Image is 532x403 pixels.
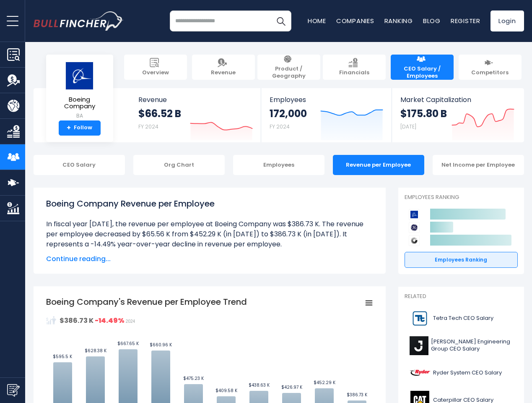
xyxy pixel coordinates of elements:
[405,334,518,357] a: [PERSON_NAME] Engineering Group CEO Salary
[84,348,106,354] text: $628.38 K
[133,155,225,175] div: Org Chart
[433,155,524,175] div: Net Income per Employee
[471,69,509,76] span: Competitors
[333,155,424,175] div: Revenue per Employee
[384,16,413,25] a: Ranking
[270,96,383,104] span: Employees
[46,315,56,325] img: RevenuePerEmployee.svg
[248,382,270,388] text: $438.63 K
[53,96,106,110] span: Boeing Company
[46,197,373,210] h1: Boeing Company Revenue per Employee
[150,342,172,348] text: $660.96 K
[46,254,373,264] span: Continue reading...
[138,123,158,130] small: FY 2024
[410,336,428,355] img: J logo
[392,88,523,142] a: Market Capitalization $175.80 B [DATE]
[257,55,320,80] a: Product / Geography
[400,96,514,104] span: Market Capitalization
[262,65,316,80] span: Product / Geography
[395,65,449,80] span: CEO Salary / Employees
[34,155,125,175] div: CEO Salary
[490,10,524,31] a: Login
[451,16,480,25] a: Register
[281,384,302,390] text: $426.97 K
[308,16,326,25] a: Home
[59,120,101,136] a: +Follow
[117,340,139,347] text: $667.65 K
[46,219,373,249] li: In fiscal year [DATE], the revenue per employee at Boeing Company was $386.73 K. The revenue per ...
[409,222,420,233] img: GE Aerospace competitors logo
[53,112,106,120] small: BA
[405,361,518,385] a: Ryder System CEO Salary
[211,69,236,76] span: Revenue
[313,379,335,386] text: $452.29 K
[405,293,518,300] p: Related
[410,364,431,382] img: R logo
[323,55,386,80] a: Financials
[405,252,518,268] a: Employees Ranking
[124,55,187,80] a: Overview
[431,338,513,353] span: [PERSON_NAME] Engineering Group CEO Salary
[138,96,253,104] span: Revenue
[261,88,392,142] a: Employees 172,000 FY 2024
[336,16,374,25] a: Companies
[52,61,107,120] a: Boeing Company BA
[409,235,420,246] img: RTX Corporation competitors logo
[409,209,420,220] img: Boeing Company competitors logo
[339,69,369,76] span: Financials
[270,123,290,130] small: FY 2024
[130,88,261,142] a: Revenue $66.52 B FY 2024
[192,55,255,80] a: Revenue
[391,55,454,80] a: CEO Salary / Employees
[95,316,125,325] strong: -14.49%
[34,11,124,31] a: Go to homepage
[433,315,493,322] span: Tetra Tech CEO Salary
[423,16,441,25] a: Blog
[142,69,169,76] span: Overview
[400,107,447,120] strong: $175.80 B
[400,123,416,130] small: [DATE]
[270,107,307,120] strong: 172,000
[233,155,324,175] div: Employees
[405,307,518,330] a: Tetra Tech CEO Salary
[270,10,291,31] button: Search
[433,369,502,377] span: Ryder System CEO Salary
[60,316,93,325] strong: $386.73 K
[347,392,368,398] text: $386.73 K
[183,375,204,382] text: $475.23 K
[138,107,181,120] strong: $66.52 B
[67,124,71,132] strong: +
[215,387,237,394] text: $409.58 K
[410,309,431,328] img: TTEK logo
[53,353,73,360] text: $595.5 K
[46,296,247,308] tspan: Boeing Company's Revenue per Employee Trend
[34,11,124,31] img: bullfincher logo
[459,55,522,80] a: Competitors
[126,319,135,324] span: 2024
[405,194,518,201] p: Employees Ranking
